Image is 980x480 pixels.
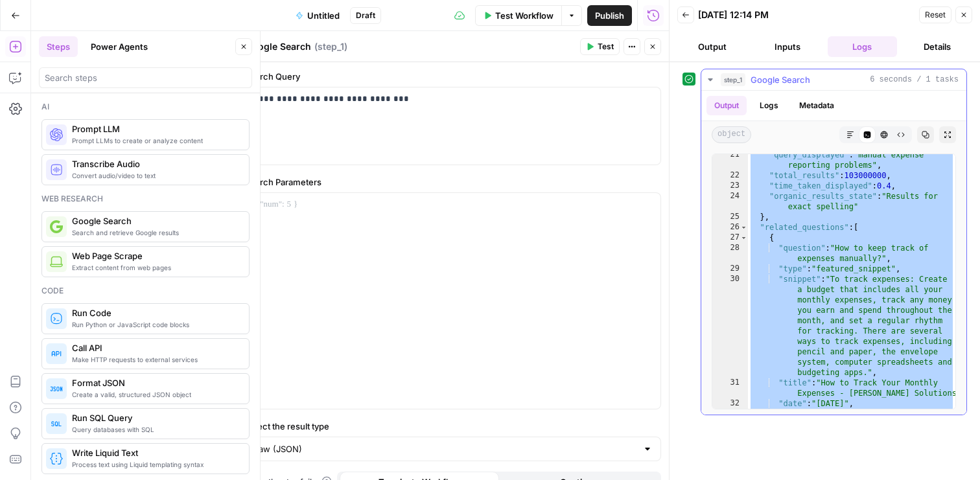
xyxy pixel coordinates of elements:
div: 23 [712,181,748,191]
button: Inputs [752,36,822,57]
div: 24 [712,191,748,212]
textarea: Google Search [246,40,311,53]
span: Test [598,41,614,52]
span: Prompt LLM [72,122,239,135]
span: Web Page Scrape [72,249,239,262]
button: Reset [919,6,951,23]
span: Google Search [751,73,810,86]
button: Logs [828,36,898,57]
span: Search and retrieve Google results [72,227,239,238]
div: Ai [41,101,250,113]
label: Search Query [245,70,661,83]
div: 27 [712,233,748,243]
div: 29 [712,264,748,274]
label: Select the result type [245,420,661,433]
button: Untitled [288,5,347,26]
span: Toggle code folding, rows 26 through 73 [740,222,747,233]
span: Untitled [307,9,340,22]
span: Test Workflow [495,9,554,22]
button: Output [677,36,747,57]
div: 22 [712,170,748,181]
label: Search Parameters [245,176,661,189]
span: Extract content from web pages [72,262,239,273]
span: Draft [356,10,375,21]
button: Test Workflow [475,5,561,26]
span: step_1 [721,73,745,86]
div: 25 [712,212,748,222]
span: Reset [925,9,946,21]
span: Process text using Liquid templating syntax [72,459,239,470]
span: Make HTTP requests to external services [72,354,239,365]
button: Details [902,36,972,57]
span: Convert audio/video to text [72,170,239,181]
button: Test [580,38,620,55]
div: 21 [712,150,748,170]
span: 6 seconds / 1 tasks [870,74,959,86]
div: Web research [41,193,250,205]
span: Toggle code folding, rows 27 through 38 [740,233,747,243]
span: Prompt LLMs to create or analyze content [72,135,239,146]
button: Metadata [791,96,842,115]
span: Call API [72,341,239,354]
div: Code [41,285,250,297]
button: Power Agents [83,36,156,57]
span: Publish [595,9,624,22]
span: Transcribe Audio [72,157,239,170]
span: Run SQL Query [72,411,239,424]
span: Run Code [72,306,239,319]
span: Query databases with SQL [72,424,239,435]
span: Create a valid, structured JSON object [72,389,239,400]
span: object [712,126,751,143]
button: Output [706,96,747,115]
div: 30 [712,274,748,378]
div: 26 [712,222,748,233]
span: Format JSON [72,376,239,389]
div: 6 seconds / 1 tasks [701,91,966,415]
div: 28 [712,243,748,264]
span: ( step_1 ) [314,40,347,53]
span: Write Liquid Text [72,446,239,459]
button: 6 seconds / 1 tasks [701,69,966,90]
button: Publish [587,5,632,26]
input: Search steps [45,71,246,84]
div: 32 [712,398,748,409]
button: Logs [752,96,786,115]
span: Google Search [72,214,239,227]
input: Raw (JSON) [253,442,637,455]
button: Steps [39,36,78,57]
span: Run Python or JavaScript code blocks [72,319,239,330]
div: 31 [712,378,748,398]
